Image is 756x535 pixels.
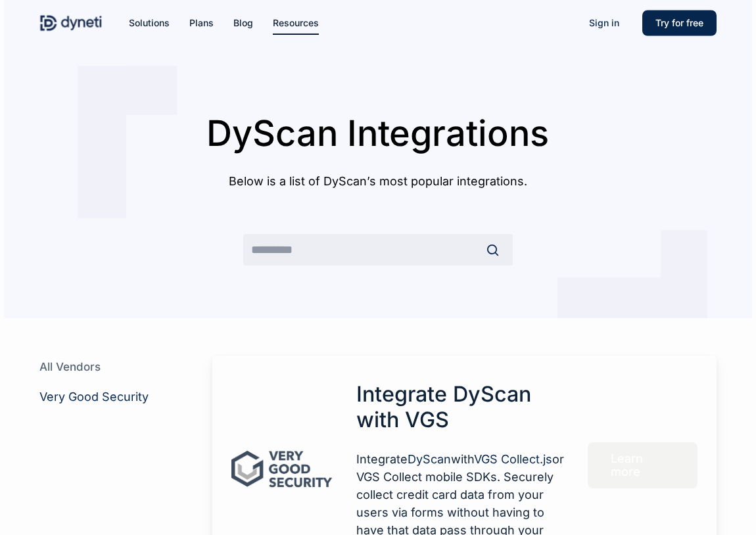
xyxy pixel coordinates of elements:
img: Dyneti Technologies [39,13,103,33]
h1: DyScan Integrations [197,112,559,154]
a: Resources [273,16,319,30]
h4: All Vendors [39,356,199,378]
span: Blog [233,17,253,28]
span: Resources [273,17,319,28]
a: Plans [189,16,214,30]
a: Blog [233,16,253,30]
a: Learn more [588,442,697,488]
span: Solutions [129,17,170,28]
h3: Integrate DyScan with VGS [356,381,572,432]
p: Below is a list of DyScan’s most popular integrations. [197,172,559,190]
a: Try for free [642,16,717,30]
div: Page 3 [356,381,572,432]
span: Learn more [611,452,674,478]
span: Try for free [655,17,703,28]
a: DyScan [408,452,451,466]
a: VGS Collect.js [474,452,552,466]
a: Solutions [129,16,170,30]
a: Sign in [576,12,632,34]
a: Very Good Security [39,390,149,404]
span: Sign in [589,17,619,28]
span: Plans [189,17,214,28]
